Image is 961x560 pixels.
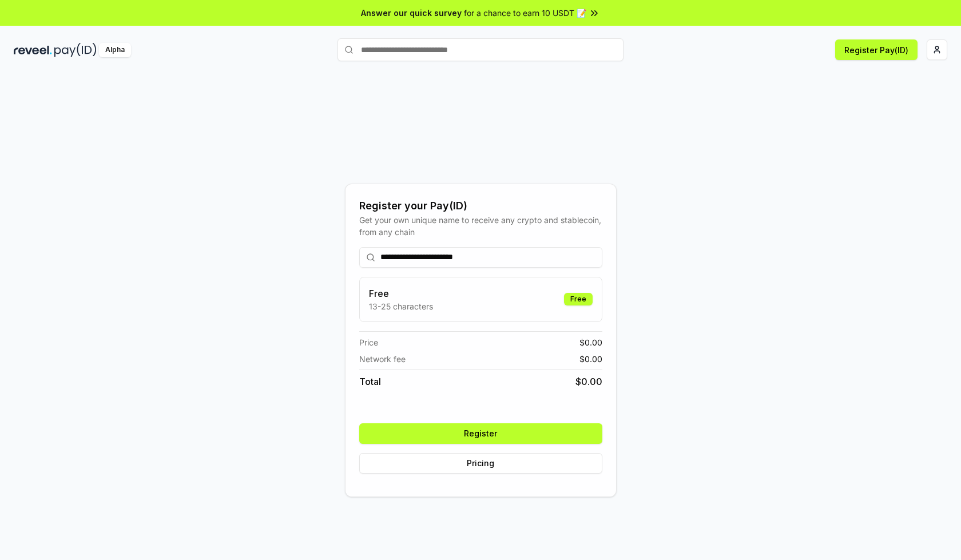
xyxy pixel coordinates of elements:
div: Alpha [99,43,131,57]
h3: Free [369,287,433,300]
span: Total [359,375,381,388]
button: Pricing [359,453,602,474]
span: $ 0.00 [575,375,602,388]
img: reveel_dark [14,43,52,57]
div: Register your Pay(ID) [359,198,602,214]
span: Answer our quick survey [361,7,462,19]
img: pay_id [54,43,97,57]
div: Get your own unique name to receive any crypto and stablecoin, from any chain [359,214,602,238]
p: 13-25 characters [369,300,433,312]
button: Register [359,423,602,444]
span: Price [359,336,378,348]
div: Free [564,293,593,305]
span: $ 0.00 [579,336,602,348]
span: for a chance to earn 10 USDT 📝 [464,7,586,19]
button: Register Pay(ID) [835,39,918,60]
span: $ 0.00 [579,353,602,365]
span: Network fee [359,353,406,365]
